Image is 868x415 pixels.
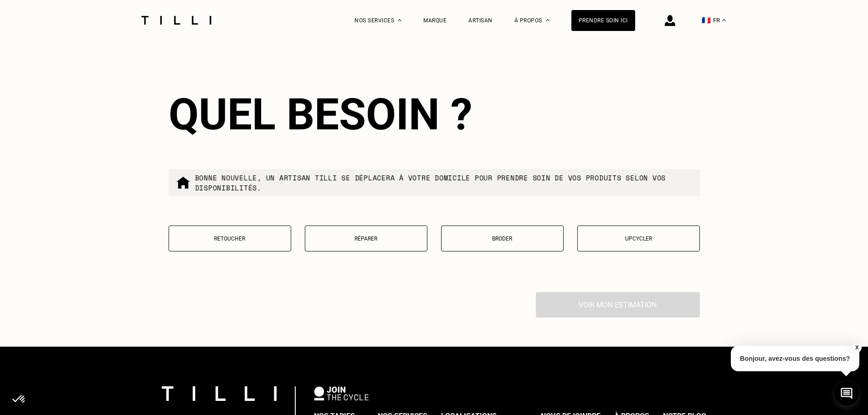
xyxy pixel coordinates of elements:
[468,17,493,24] a: Artisan
[195,173,693,193] p: Bonne nouvelle, un artisan tilli se déplacera à votre domicile pour prendre soin de vos produits ...
[305,225,427,251] button: Réparer
[314,386,369,400] img: logo Join The Cycle
[138,16,215,25] img: Logo du service de couturière Tilli
[731,346,859,371] p: Bonjour, avez-vous des questions?
[310,236,422,242] p: Réparer
[446,236,559,242] p: Broder
[174,236,286,242] p: Retoucher
[169,225,291,251] button: Retoucher
[546,19,550,21] img: Menu déroulant à propos
[577,225,700,251] button: Upcycler
[398,19,401,21] img: Menu déroulant
[582,236,695,242] p: Upcycler
[162,386,277,400] img: logo Tilli
[702,16,711,25] span: 🇫🇷
[571,10,635,31] a: Prendre soin ici
[665,15,675,26] img: icône connexion
[441,225,564,251] button: Broder
[176,175,190,190] img: commande à domicile
[852,343,861,353] button: X
[169,89,700,140] div: Quel besoin ?
[722,19,726,21] img: menu déroulant
[423,17,447,24] a: Marque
